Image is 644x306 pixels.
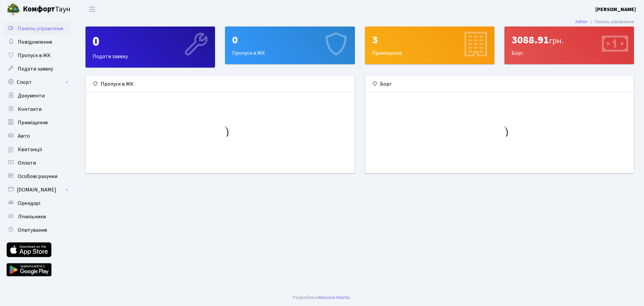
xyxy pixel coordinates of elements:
[86,27,215,67] div: Подати заявку
[225,27,354,64] div: Пропуск в ЖК
[3,62,70,76] a: Подати заявку
[549,35,563,47] span: грн.
[3,49,70,62] a: Пропуск в ЖК
[86,76,355,92] div: Пропуск в ЖК
[365,76,634,92] div: Борг
[365,27,494,64] a: 3Приміщення
[23,4,70,15] span: Таун
[3,129,70,143] a: Авто
[18,132,30,140] span: Авто
[18,65,53,73] span: Подати заявку
[3,210,70,223] a: Лічильники
[3,196,70,210] a: Орендарі
[565,15,644,29] nav: breadcrumb
[225,27,355,64] a: 0Пропуск в ЖК
[18,119,48,126] span: Приміщення
[3,183,70,196] a: [DOMAIN_NAME]
[3,35,70,49] a: Повідомлення
[86,27,215,68] a: 0Подати заявку
[18,146,42,153] span: Квитанції
[18,159,36,167] span: Оплати
[18,25,63,32] span: Панель управління
[18,173,57,180] span: Особові рахунки
[84,4,101,15] button: Переключити навігацію
[575,18,588,25] a: Admin
[23,4,55,14] b: Комфорт
[18,213,46,220] span: Лічильники
[18,200,40,207] span: Орендарі
[505,27,634,64] div: Борг
[588,18,634,26] li: Панель управління
[232,34,347,46] div: 0
[293,294,351,301] div: Розроблено .
[3,89,70,102] a: Документи
[18,105,42,113] span: Контакти
[18,226,47,234] span: Опитування
[595,6,636,13] b: [PERSON_NAME]
[3,143,70,156] a: Квитанції
[3,223,70,237] a: Опитування
[7,3,20,16] img: logo.png
[18,92,45,99] span: Документи
[372,34,487,46] div: 3
[3,22,70,35] a: Панель управління
[18,52,51,59] span: Пропуск в ЖК
[3,76,70,89] a: Спорт
[512,34,627,46] div: 3088.91
[3,116,70,129] a: Приміщення
[319,294,350,301] a: Massive Kinetic
[365,27,494,64] div: Приміщення
[3,170,70,183] a: Особові рахунки
[18,38,52,46] span: Повідомлення
[3,156,70,170] a: Оплати
[595,5,636,13] a: [PERSON_NAME]
[93,34,208,50] div: 0
[3,102,70,116] a: Контакти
